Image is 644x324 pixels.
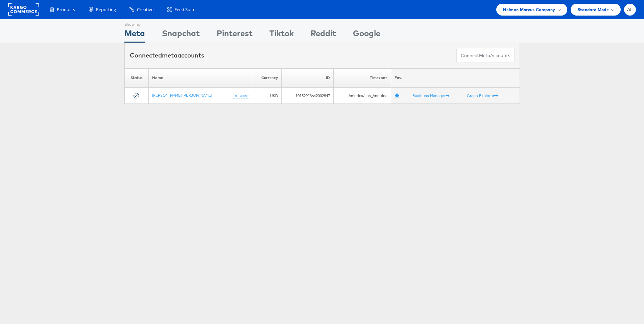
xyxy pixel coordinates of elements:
[627,7,633,12] span: AL
[269,27,294,43] div: Tiktok
[252,88,281,104] td: USD
[148,68,252,88] th: Name
[353,27,380,43] div: Google
[162,27,200,43] div: Snapchat
[162,51,177,59] span: meta
[577,6,609,13] span: Standard Mode
[333,68,391,88] th: Timezone
[233,93,248,98] a: (rename)
[282,88,334,104] td: 10152913642032847
[252,68,281,88] th: Currency
[130,51,204,60] div: Connected accounts
[467,93,498,98] a: Graph Explorer
[124,27,145,43] div: Meta
[412,93,449,98] a: Business Manager
[124,68,148,88] th: Status
[333,88,391,104] td: America/Los_Angeles
[282,68,334,88] th: ID
[174,6,195,13] span: Feed Suite
[152,93,212,98] a: [PERSON_NAME] [PERSON_NAME]
[217,27,253,43] div: Pinterest
[503,6,555,13] span: Neiman Marcus Company
[137,6,153,13] span: Creative
[479,52,490,59] span: meta
[311,27,336,43] div: Reddit
[57,6,75,13] span: Products
[124,19,145,27] div: Showing
[96,6,116,13] span: Reporting
[456,48,515,63] button: ConnectmetaAccounts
